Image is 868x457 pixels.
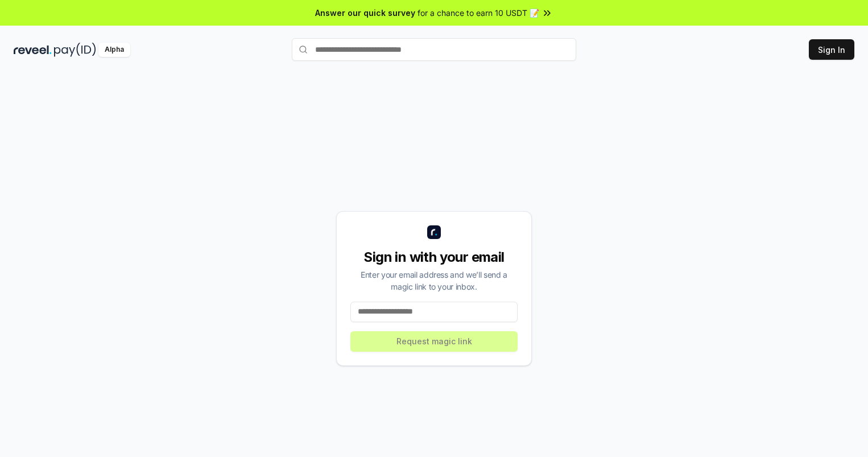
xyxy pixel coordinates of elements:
div: Sign in with your email [350,248,518,266]
img: reveel_dark [14,43,52,57]
div: Enter your email address and we’ll send a magic link to your inbox. [350,269,518,293]
img: logo_small [427,225,441,239]
span: Answer our quick survey [315,7,415,19]
button: Sign In [809,39,854,60]
div: Alpha [98,43,130,57]
img: pay_id [54,43,96,57]
span: for a chance to earn 10 USDT 📝 [418,7,539,19]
